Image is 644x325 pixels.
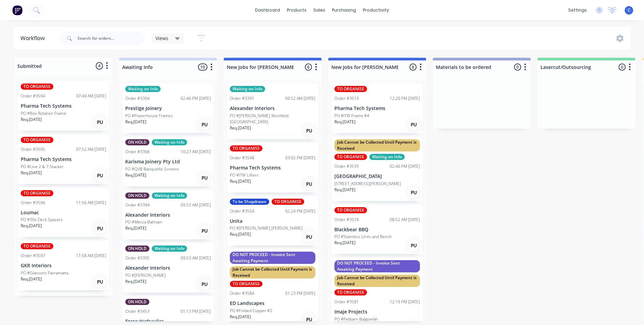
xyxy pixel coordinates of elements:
div: ON HOLD [125,299,149,305]
div: PU [199,279,210,290]
p: Pharma Tech Systems [21,157,106,162]
div: ON HOLDWaiting on InfoOrder #339509:53 AM [DATE]Alexander InteriorsPO #[PERSON_NAME]Req.[DATE]PU [123,243,214,293]
div: Order #3581 [334,299,359,305]
div: Waiting on Info [152,246,187,252]
div: sales [310,5,329,15]
img: Factory [12,5,22,15]
input: Search for orders... [77,32,145,45]
div: 07:49 AM [DATE] [76,93,106,99]
p: Req. [DATE] [334,187,355,193]
div: Order #3366 [125,149,150,155]
div: TO ORGANISE [21,137,53,143]
div: settings [565,5,590,15]
div: Job Cannot be Collected Until Payment is Received [334,139,420,151]
div: Order #3453 [125,308,150,314]
div: Order #3519 [334,95,359,102]
div: PU [304,314,315,325]
div: TO ORGANISE [21,190,53,196]
div: 12:19 PM [DATE] [390,299,420,305]
div: Order #3391 [230,95,254,102]
p: Req. [DATE] [334,119,355,125]
div: DO NOT PROCEED - Invoice Sent Awaiting Payment [334,260,420,272]
div: TO ORGANISEOrder #359507:52 AM [DATE]Pharma Tech SystemsPO #Line 2 & 7 StackerReq.[DATE]PU [18,134,109,184]
div: PU [95,276,106,287]
div: 12:20 PM [DATE] [390,95,420,102]
div: 03:02 PM [DATE] [285,155,315,161]
p: [STREET_ADDRESS][PERSON_NAME] [334,181,401,187]
p: Pharma Tech Systems [230,165,315,171]
div: TO ORGANISEOrder #351912:20 PM [DATE]Pharma Tech SystemsPO #ITW Frame #4Req.[DATE]PU [332,83,423,133]
div: Order #3594 [21,93,45,99]
div: 08:52 AM [DATE] [390,217,420,223]
div: TO ORGANISE [334,86,367,92]
div: TO ORGANISEOrder #359407:49 AM [DATE]Pharma Tech SystemsPO #Box Rotation FrameReq.[DATE]PU [18,81,109,131]
p: PO #ITW Frame #4 [334,113,369,119]
div: TO ORGANISE [334,289,367,295]
div: 02:24 PM [DATE] [285,208,315,214]
div: PU [408,119,419,130]
div: TO ORGANISEOrder #357408:52 AM [DATE]Blackbear BBQPO #Stainless Units and BenchReq.[DATE]PU [332,204,423,254]
div: ON HOLD [125,246,149,252]
p: PO #Powerhouse Frames [125,113,173,119]
div: Job Cannot be Collected Until Payment is Received [230,266,315,278]
div: Workflow [20,34,48,42]
div: Waiting on Info [152,139,187,145]
div: productivity [360,5,392,15]
p: PO #[PERSON_NAME] [PERSON_NAME] [230,225,302,231]
div: purchasing [329,5,360,15]
p: PO #Petbarn Balgowlah [334,316,378,322]
div: Order #3548 [230,155,254,161]
div: Order #3554 [230,208,254,214]
p: ED Landscapes [230,301,315,306]
div: Waiting on InfoOrder #330402:46 PM [DATE]Prestige JoineryPO #Powerhouse FramesReq.[DATE]PU [123,83,214,133]
div: DO NOT PROCEED - Invoice Sent Awaiting Payment [230,252,315,264]
div: ON HOLDWaiting on InfoOrder #339409:53 AM [DATE]Alexander InteriorsPO #Mecca BalmainReq.[DATE]PU [123,190,214,240]
p: Pharma Tech Systems [334,106,420,111]
p: Req. [DATE] [21,223,42,229]
div: PU [95,170,106,181]
div: Job Cannot be Collected Until Payment is ReceivedTO ORGANISEWaiting on InfoOrder #353902:46 PM [D... [332,137,423,201]
div: ON HOLDWaiting on InfoOrder #336610:27 AM [DATE]Karisma Joinery Pty LtdPO #QVB Banquette ScreensR... [123,137,214,186]
div: Order #3597 [21,253,45,259]
a: dashboard [252,5,283,15]
div: Order #3596 [21,200,45,206]
div: 09:53 AM [DATE] [181,202,211,208]
p: Alexander Interiors [125,212,211,218]
p: Req. [DATE] [21,170,42,176]
div: Order #3539 [334,163,359,169]
div: To be Shopdrawn [230,199,269,205]
p: Req. [DATE] [21,276,42,282]
p: Alexander Interiors [230,106,315,111]
div: 07:52 AM [DATE] [76,146,106,152]
p: Unita [230,218,315,224]
span: C [628,7,630,13]
div: TO ORGANISEOrder #359611:56 AM [DATE]LoumacPO #30x Deck SpacersReq.[DATE]PU [18,187,109,237]
p: Req. [DATE] [230,314,251,320]
div: 09:53 AM [DATE] [181,255,211,261]
div: ON HOLD [125,193,149,199]
div: PU [304,179,315,189]
div: 11:56 AM [DATE] [76,200,106,206]
p: PO #Folded Copper #2 [230,308,272,314]
p: Karisma Joinery Pty Ltd [125,159,211,165]
div: Order #3394 [125,202,150,208]
div: 02:46 PM [DATE] [181,95,211,102]
div: Order #3584 [230,290,254,296]
div: PU [199,173,210,183]
p: PO #QVB Banquette Screens [125,166,179,172]
p: PO #Box Rotation Frame [21,110,66,116]
div: TO ORGANISEOrder #354803:02 PM [DATE]Pharma Tech SystemsPO #ITW LiftersReq.[DATE]PU [227,143,318,193]
p: PO #Line 2 & 7 Stacker [21,164,63,170]
div: TO ORGANISE [334,154,367,160]
div: Order #3595 [21,146,45,152]
div: TO ORGANISE [272,199,304,205]
p: PO #30x Deck Spacers [21,217,63,223]
p: Alexander Interiors [125,265,211,271]
div: Waiting on Info [369,154,405,160]
div: 01:13 PM [DATE] [181,308,211,314]
div: 10:27 AM [DATE] [181,149,211,155]
div: ON HOLD [125,139,149,145]
p: PO #Mecca Balmain [125,219,162,225]
p: [GEOGRAPHIC_DATA] [334,174,420,179]
div: PU [408,187,419,198]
